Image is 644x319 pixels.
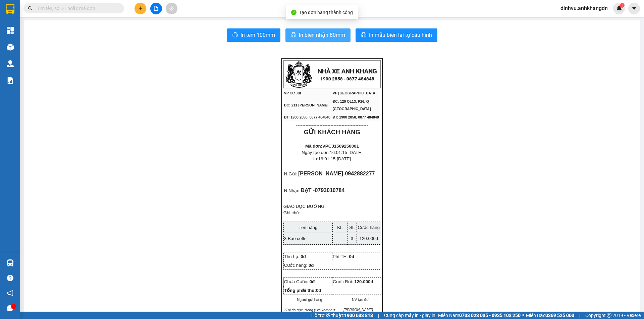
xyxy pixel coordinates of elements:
[135,3,146,14] button: plus
[318,156,351,161] span: 16:01:15 [DATE]
[459,313,521,318] strong: 0708 023 035 - 0935 103 250
[522,314,524,317] span: ⚪️
[333,99,371,111] span: ĐC: 120 QL13, P26, Q [GEOGRAPHIC_DATA]
[283,204,326,209] span: GIAO DỌC ĐƯỜNG:
[302,150,363,155] span: Ngày tạo đơn:
[361,32,366,38] span: printer
[284,308,328,312] em: (Tôi đã đọc, đồng ý và xem
[526,312,574,319] span: Miền Bắc
[438,312,521,319] span: Miền Nam
[305,144,359,149] strong: Mã đơn:
[349,254,355,259] span: 0đ
[7,259,14,266] img: warehouse-icon
[284,236,307,241] span: 3 Bao coffe
[299,225,317,230] span: Tên hàng
[154,6,158,11] span: file-add
[240,31,275,39] span: In tem 100mm
[330,150,363,155] span: 16:01:15 [DATE]
[284,115,330,119] span: ĐT: 1900 2858, 0877 484848
[631,5,637,11] span: caret-down
[301,254,306,259] span: 0đ
[284,91,301,95] span: VP Cư Jút
[227,28,280,42] button: printerIn tem 100mm
[7,290,13,296] span: notification
[356,28,437,42] button: printerIn mẫu biên lai tự cấu hình
[296,122,368,128] span: ----------------------------------------------
[628,3,640,14] button: caret-down
[299,31,345,39] span: In biên nhận 80mm
[351,236,353,241] span: 3
[384,312,436,319] span: Cung cấp máy in - giấy in:
[555,4,613,12] span: dinhvu.anhkhangdn
[310,279,315,284] span: 0đ
[621,3,623,8] span: 1
[322,144,359,149] span: VPCJ1509250001
[285,28,351,42] button: printerIn biên nhận 80mm
[337,225,342,230] span: KL
[345,171,375,176] span: 0942882277
[333,91,377,95] span: VP [GEOGRAPHIC_DATA]
[284,103,328,107] span: ĐC: 211 [PERSON_NAME]
[316,288,321,293] span: 0đ
[284,263,307,268] span: Cước hàng:
[6,4,14,14] img: logo-vxr
[298,171,343,176] span: [PERSON_NAME]
[7,305,13,311] span: message
[291,32,296,38] span: printer
[297,298,322,302] span: Người gửi hàng
[313,156,351,161] span: In:
[315,187,344,193] span: 0793010784
[7,60,14,67] img: warehouse-icon
[284,279,315,284] span: Chưa Cước:
[7,77,14,84] img: solution-icon
[343,308,373,312] span: [PERSON_NAME]
[616,5,622,11] img: icon-new-feature
[579,312,580,319] span: |
[283,210,300,215] span: Ghi chú:
[620,3,625,8] sup: 1
[349,225,355,230] span: SL
[166,3,177,14] button: aim
[284,254,300,259] span: Thu hộ:
[285,61,312,88] img: logo
[138,6,143,11] span: plus
[301,187,344,193] span: ĐẠT -
[607,313,611,318] span: copyright
[320,76,374,81] strong: 1900 2858 - 0877 484848
[358,225,380,230] span: Cước hàng
[359,236,378,241] span: 120.000đ
[354,279,373,284] span: 120.000đ
[304,129,360,136] strong: GỬI KHÁCH HÀNG
[7,44,14,51] img: warehouse-icon
[309,263,314,268] span: 0đ
[291,10,297,15] span: check-circle
[28,6,33,11] span: search
[284,288,321,293] strong: Tổng phải thu:
[333,279,373,284] span: Cước Rồi:
[346,298,370,302] span: NV tạo đơn
[37,5,116,12] input: Tìm tên, số ĐT hoặc mã đơn
[7,275,13,281] span: question-circle
[378,312,379,319] span: |
[284,171,297,176] span: N.Gửi:
[288,308,335,317] em: như đã ký, nội dung biên nhận)
[284,188,301,193] span: N.Nhận:
[299,10,353,15] span: Tạo đơn hàng thành công
[318,68,377,75] strong: NHÀ XE ANH KHANG
[311,312,373,319] span: Hỗ trợ kỹ thuật:
[343,171,375,176] span: -
[333,115,379,119] span: ĐT: 1900 2858, 0877 484848
[344,313,373,318] strong: 1900 633 818
[232,32,238,38] span: printer
[169,6,174,11] span: aim
[7,27,14,34] img: dashboard-icon
[369,31,432,39] span: In mẫu biên lai tự cấu hình
[150,3,162,14] button: file-add
[545,313,574,318] strong: 0369 525 060
[333,254,348,259] span: Phí TH:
